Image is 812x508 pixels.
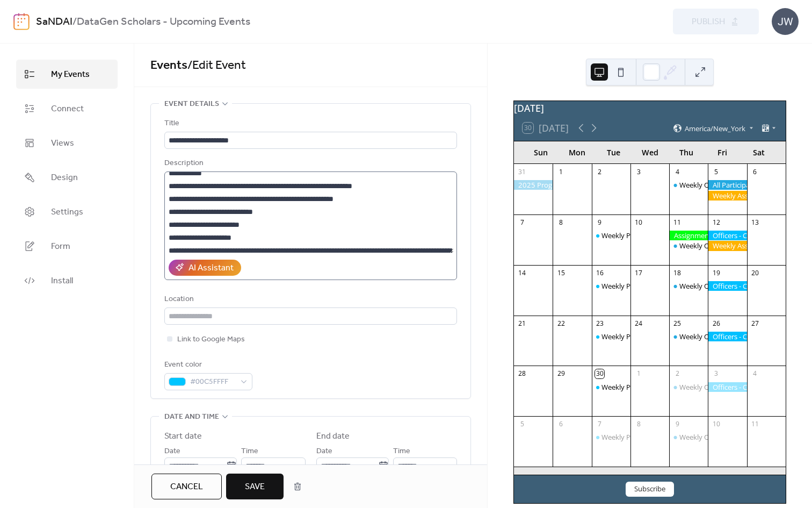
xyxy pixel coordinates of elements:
[592,432,630,442] div: Weekly Program Meeting
[708,241,746,251] div: Weekly Assignment: Podcast Rating
[632,141,668,163] div: Wed
[393,445,410,458] span: Time
[51,103,84,116] span: Connect
[316,445,332,458] span: Date
[668,141,705,163] div: Thu
[712,319,721,328] div: 26
[592,231,630,240] div: Weekly Program Meeting
[16,163,118,192] a: Design
[226,474,284,499] button: Save
[518,268,527,277] div: 14
[626,482,674,497] button: Subscribe
[518,319,527,328] div: 21
[669,180,708,190] div: Weekly Office Hours
[750,319,759,328] div: 27
[51,137,74,150] span: Views
[556,420,565,429] div: 6
[669,332,708,341] div: Weekly Office Hours
[673,319,682,328] div: 25
[241,445,258,458] span: Time
[592,382,630,392] div: Weekly Program Meeting
[634,268,643,277] div: 17
[51,240,70,253] span: Form
[164,359,250,371] div: Event color
[708,191,746,201] div: Weekly Assignment: Officers - Check Emails For Next Payment Amounts
[595,420,604,429] div: 7
[712,268,721,277] div: 19
[595,167,604,176] div: 2
[556,167,565,176] div: 1
[750,420,759,429] div: 11
[750,369,759,378] div: 4
[556,268,565,277] div: 15
[170,481,203,493] span: Cancel
[679,382,744,392] div: Weekly Office Hours
[16,197,118,226] a: Settings
[164,430,202,443] div: Start date
[164,98,219,111] span: Event details
[772,8,799,35] div: JW
[679,432,744,442] div: Weekly Office Hours
[164,157,455,170] div: Description
[673,167,682,176] div: 4
[679,281,744,291] div: Weekly Office Hours
[634,369,643,378] div: 1
[601,332,759,341] div: Weekly Program Meeting - Prompting Showdown
[669,432,708,442] div: Weekly Office Hours
[514,101,786,115] div: [DATE]
[679,332,744,341] div: Weekly Office Hours
[245,481,265,493] span: Save
[556,369,565,378] div: 29
[164,445,180,458] span: Date
[16,94,118,123] a: Connect
[601,281,735,291] div: Weekly Program Meeting - Data Detective
[51,68,90,81] span: My Events
[673,218,682,227] div: 11
[708,231,746,240] div: Officers - Complete Set 1 (Gen AI Tool Market Research Micro-job)
[750,218,759,227] div: 13
[16,128,118,158] a: Views
[679,180,744,190] div: Weekly Office Hours
[712,218,721,227] div: 12
[750,167,759,176] div: 6
[592,332,630,341] div: Weekly Program Meeting - Prompting Showdown
[673,268,682,277] div: 18
[13,13,30,30] img: logo
[595,319,604,328] div: 23
[708,180,746,190] div: All Participants - Complete Program Assessment Exam
[190,376,235,389] span: #00C5FFFF
[187,54,246,77] span: / Edit Event
[712,167,721,176] div: 5
[518,218,527,227] div: 7
[51,275,73,288] span: Install
[556,218,565,227] div: 8
[601,432,682,442] div: Weekly Program Meeting
[523,141,559,163] div: Sun
[595,369,604,378] div: 30
[634,319,643,328] div: 24
[16,266,118,295] a: Install
[750,268,759,277] div: 20
[16,232,118,261] a: Form
[685,125,745,132] span: America/New_York
[669,231,708,240] div: Assignment Due: Refined LinkedIn Account
[705,141,741,163] div: Fri
[634,218,643,227] div: 10
[595,218,604,227] div: 9
[595,268,604,277] div: 16
[189,262,234,275] div: AI Assistant
[164,411,219,424] span: Date and time
[596,141,632,163] div: Tue
[679,241,744,251] div: Weekly Office Hours
[708,281,746,291] div: Officers - Complete Set 2 (Gen AI Tool Market Research Micro-job)
[73,12,77,32] b: /
[634,167,643,176] div: 3
[669,241,708,251] div: Weekly Office Hours
[673,369,682,378] div: 2
[514,180,553,190] div: 2025 Program Enrollment Period
[151,474,222,499] a: Cancel
[518,369,527,378] div: 28
[741,141,777,163] div: Sat
[669,281,708,291] div: Weekly Office Hours
[712,369,721,378] div: 3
